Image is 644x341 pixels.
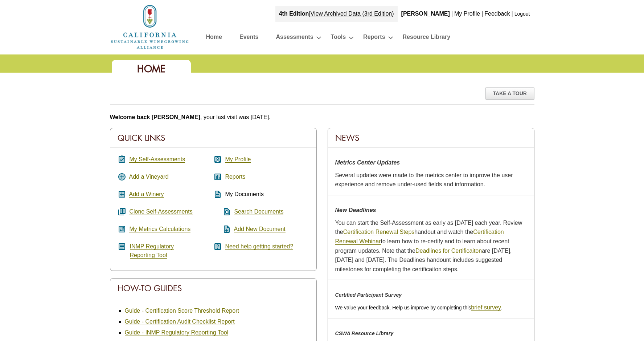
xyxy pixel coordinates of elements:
a: Events [239,32,258,45]
a: My Metrics Calculations [129,226,190,232]
i: description [213,190,222,199]
div: | [451,6,454,22]
a: Home [206,32,222,45]
a: Reports [363,32,385,45]
i: find_in_page [213,207,231,216]
i: help_center [213,242,222,251]
a: View Archived Data (3rd Edition) [311,11,394,17]
i: calculate [118,225,126,234]
em: CSWA Resource Library [335,330,394,336]
i: assessment [213,172,222,181]
a: Certification Renewal Steps [343,229,415,235]
a: Guide - Certification Audit Checklist Report [125,318,235,325]
img: logo_cswa2x.png [110,4,190,50]
span: My Documents [225,191,264,197]
div: Take A Tour [485,87,534,100]
a: Reports [225,174,245,180]
span: Several updates were made to the metrics center to improve the user experience and remove under-u... [335,172,513,188]
div: News [328,128,534,148]
div: | [481,6,484,22]
strong: Metrics Center Updates [335,159,400,166]
a: Guide - INMP Regulatory Reporting Tool [125,329,229,336]
a: Guide - Certification Score Threshold Report [125,308,239,314]
i: article [118,242,126,251]
a: My Self-Assessments [129,156,185,163]
a: Logout [514,11,530,17]
a: brief survey [471,304,501,311]
div: | [511,6,514,22]
strong: 4th Edition [279,11,309,17]
i: account_box [213,155,222,164]
a: Clone Self-Assessments [129,208,192,215]
a: Add a Winery [129,191,164,198]
strong: New Deadlines [335,207,376,213]
a: INMP RegulatoryReporting Tool [130,243,174,259]
a: Need help getting started? [225,243,293,250]
a: Tools [331,32,346,45]
i: note_add [213,225,231,234]
p: , your last visit was [DATE]. [110,113,534,122]
a: My Profile [225,156,251,163]
p: You can start the Self-Assessment as early as [DATE] each year. Review the handout and watch the ... [335,218,527,274]
b: [PERSON_NAME] [401,11,450,17]
i: add_box [118,190,126,199]
b: Welcome back [PERSON_NAME] [110,114,201,120]
a: Deadlines for Certificaiton [415,248,482,254]
span: Home [137,62,165,75]
a: Search Documents [234,208,283,215]
em: Certified Participant Survey [335,292,402,298]
i: assignment_turned_in [118,155,126,164]
i: queue [118,207,126,216]
div: | [275,6,398,22]
div: How-To Guides [110,279,316,298]
a: Home [110,23,190,29]
a: Feedback [484,11,510,17]
a: Add New Document [234,226,286,232]
a: Add a Vineyard [129,174,169,180]
a: My Profile [454,11,480,17]
a: Resource Library [403,32,451,45]
span: We value your feedback. Help us improve by completing this . [335,305,503,310]
a: Assessments [276,32,313,45]
div: Quick Links [110,128,316,148]
a: Certification Renewal Webinar [335,229,504,245]
i: add_circle [118,172,126,181]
